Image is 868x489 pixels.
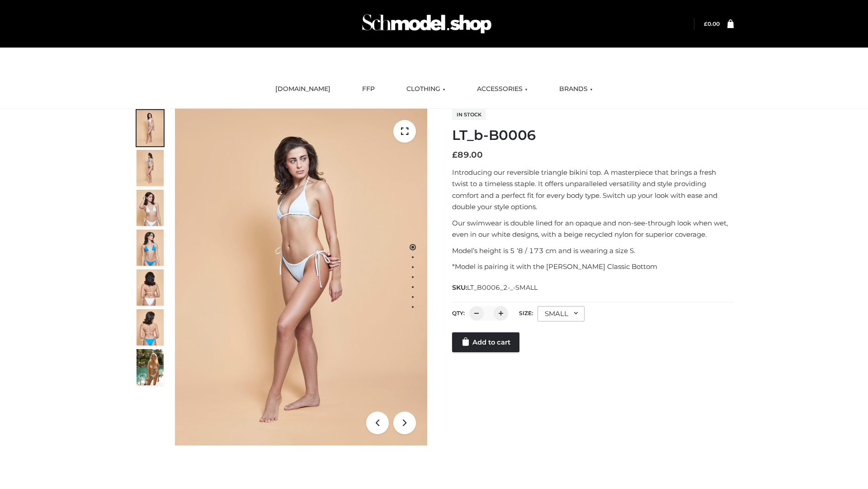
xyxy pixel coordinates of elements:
span: £ [452,150,458,160]
p: Model’s height is 5 ‘8 / 173 cm and is wearing a size S. [452,245,734,257]
a: Add to cart [452,332,519,352]
div: SMALL [538,306,585,321]
span: SKU: [452,282,538,293]
img: ArielClassicBikiniTop_CloudNine_AzureSky_OW114ECO_3-scaled.jpg [137,190,164,226]
img: Schmodel Admin 964 [359,6,495,42]
img: ArielClassicBikiniTop_CloudNine_AzureSky_OW114ECO_1 [175,109,427,446]
img: ArielClassicBikiniTop_CloudNine_AzureSky_OW114ECO_2-scaled.jpg [137,150,164,186]
img: ArielClassicBikiniTop_CloudNine_AzureSky_OW114ECO_4-scaled.jpg [137,230,164,266]
bdi: 89.00 [452,150,483,160]
img: ArielClassicBikiniTop_CloudNine_AzureSky_OW114ECO_8-scaled.jpg [137,309,164,345]
a: CLOTHING [400,79,452,99]
a: £0.00 [704,20,720,27]
span: In stock [452,109,486,120]
img: Arieltop_CloudNine_AzureSky2.jpg [137,349,164,385]
img: ArielClassicBikiniTop_CloudNine_AzureSky_OW114ECO_7-scaled.jpg [137,269,164,306]
p: *Model is pairing it with the [PERSON_NAME] Classic Bottom [452,261,734,273]
a: FFP [355,79,382,99]
label: QTY: [452,310,465,316]
a: [DOMAIN_NAME] [269,79,337,99]
label: Size: [519,310,533,316]
p: Introducing our reversible triangle bikini top. A masterpiece that brings a fresh twist to a time... [452,167,734,213]
a: ACCESSORIES [470,79,534,99]
h1: LT_b-B0006 [452,127,734,144]
a: BRANDS [552,79,599,99]
p: Our swimwear is double lined for an opaque and non-see-through look when wet, even in our white d... [452,217,734,240]
bdi: 0.00 [704,20,720,27]
span: LT_B0006_2-_-SMALL [467,283,538,292]
span: £ [704,20,708,27]
img: ArielClassicBikiniTop_CloudNine_AzureSky_OW114ECO_1-scaled.jpg [137,110,164,146]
